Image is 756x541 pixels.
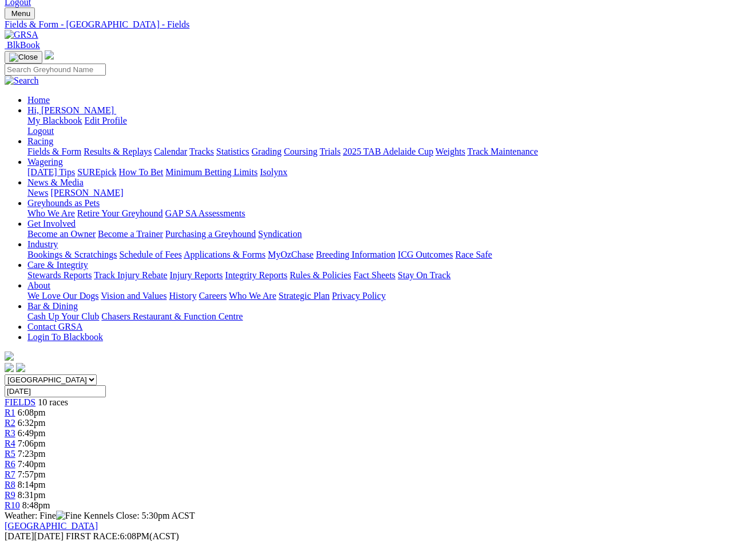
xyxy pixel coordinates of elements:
[18,408,46,417] span: 6:08pm
[5,30,38,40] img: GRSA
[27,147,81,156] a: Fields & Form
[398,270,450,280] a: Stay On Track
[5,418,15,428] span: R2
[316,250,395,259] a: Breeding Information
[199,291,227,301] a: Careers
[268,250,314,259] a: MyOzChase
[66,531,120,541] span: FIRST RACE:
[27,116,751,136] div: Hi, [PERSON_NAME]
[7,40,40,50] span: BlkBook
[9,53,38,62] img: Close
[169,291,196,301] a: History
[27,229,751,239] div: Get Involved
[27,105,116,115] a: Hi, [PERSON_NAME]
[5,531,34,541] span: [DATE]
[252,147,282,156] a: Grading
[27,116,82,125] a: My Blackbook
[101,291,167,301] a: Vision and Values
[165,229,256,239] a: Purchasing a Greyhound
[98,229,163,239] a: Become a Trainer
[5,19,751,30] a: Fields & Form - [GEOGRAPHIC_DATA] - Fields
[5,480,15,489] a: R8
[436,147,465,156] a: Weights
[5,531,64,541] span: [DATE]
[343,147,433,156] a: 2025 TAB Adelaide Cup
[27,311,99,321] a: Cash Up Your Club
[45,50,54,60] img: logo-grsa-white.png
[184,250,266,259] a: Applications & Forms
[119,167,164,177] a: How To Bet
[5,469,15,479] a: R7
[5,459,15,469] span: R6
[11,9,30,18] span: Menu
[27,311,751,322] div: Bar & Dining
[27,250,117,259] a: Bookings & Scratchings
[279,291,330,301] a: Strategic Plan
[27,147,751,157] div: Racing
[27,291,751,301] div: About
[5,500,20,510] a: R10
[50,188,123,198] a: [PERSON_NAME]
[119,250,181,259] a: Schedule of Fees
[18,469,46,479] span: 7:57pm
[5,76,39,86] img: Search
[84,147,152,156] a: Results & Replays
[229,291,276,301] a: Who We Are
[18,490,46,500] span: 8:31pm
[27,250,751,260] div: Industry
[165,208,246,218] a: GAP SA Assessments
[154,147,187,156] a: Calendar
[27,167,75,177] a: [DATE] Tips
[5,408,15,417] a: R1
[455,250,492,259] a: Race Safe
[5,51,42,64] button: Toggle navigation
[84,511,195,520] span: Kennels Close: 5:30pm ACST
[27,177,84,187] a: News & Media
[77,208,163,218] a: Retire Your Greyhound
[27,198,100,208] a: Greyhounds as Pets
[27,332,103,342] a: Login To Blackbook
[27,167,751,177] div: Wagering
[77,167,116,177] a: SUREpick
[5,449,15,459] a: R5
[5,397,35,407] a: FIELDS
[319,147,341,156] a: Trials
[5,428,15,438] a: R3
[27,157,63,167] a: Wagering
[398,250,453,259] a: ICG Outcomes
[18,449,46,459] span: 7:23pm
[16,363,25,372] img: twitter.svg
[27,208,751,219] div: Greyhounds as Pets
[27,126,54,136] a: Logout
[27,322,82,331] a: Contact GRSA
[18,480,46,489] span: 8:14pm
[332,291,386,301] a: Privacy Policy
[38,397,68,407] span: 10 races
[18,459,46,469] span: 7:40pm
[27,188,48,198] a: News
[5,521,98,531] a: [GEOGRAPHIC_DATA]
[27,136,53,146] a: Racing
[5,439,15,448] a: R4
[27,260,88,270] a: Care & Integrity
[27,105,114,115] span: Hi, [PERSON_NAME]
[5,490,15,500] a: R9
[5,64,106,76] input: Search
[189,147,214,156] a: Tracks
[101,311,243,321] a: Chasers Restaurant & Function Centre
[94,270,167,280] a: Track Injury Rebate
[5,7,35,19] button: Toggle navigation
[27,229,96,239] a: Become an Owner
[5,352,14,361] img: logo-grsa-white.png
[258,229,302,239] a: Syndication
[27,270,92,280] a: Stewards Reports
[27,188,751,198] div: News & Media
